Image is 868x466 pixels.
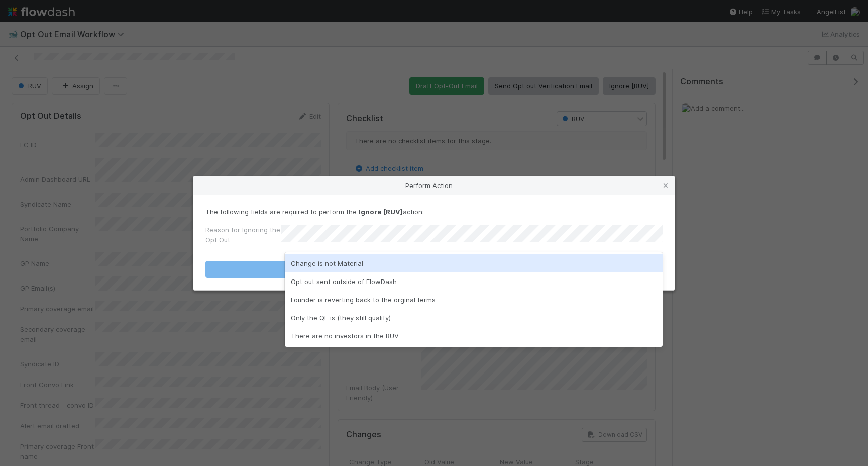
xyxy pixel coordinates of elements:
[285,254,663,272] div: Change is not Material
[285,309,663,327] div: Only the QF is (they still qualify)
[205,261,663,278] button: Ignore [RUV]
[285,272,663,291] div: Opt out sent outside of FlowDash
[193,176,675,195] div: Perform Action
[359,208,403,216] strong: Ignore [RUV]
[205,207,663,217] p: The following fields are required to perform the action:
[205,225,281,245] label: Reason for Ignoring the Opt Out
[285,327,663,345] div: There are no investors in the RUV
[285,291,663,309] div: Founder is reverting back to the orginal terms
